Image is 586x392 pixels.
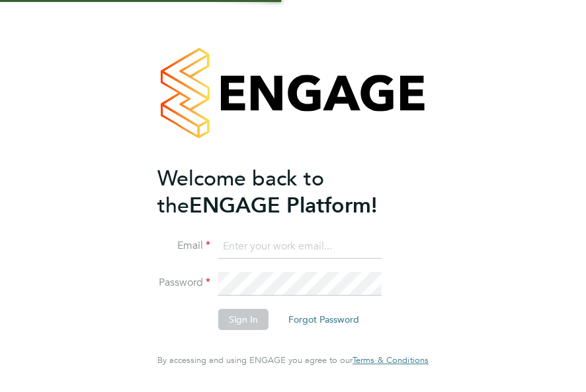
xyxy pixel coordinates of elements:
[157,239,210,253] label: Email
[157,276,210,290] label: Password
[218,235,382,259] input: Enter your work email...
[157,166,324,218] span: Welcome back to the
[157,165,415,219] h2: ENGAGE Platform!
[353,355,429,366] a: Terms & Conditions
[157,354,429,366] span: By accessing and using ENGAGE you agree to our
[278,309,370,330] button: Forgot Password
[218,309,269,330] button: Sign In
[353,354,429,366] span: Terms & Conditions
